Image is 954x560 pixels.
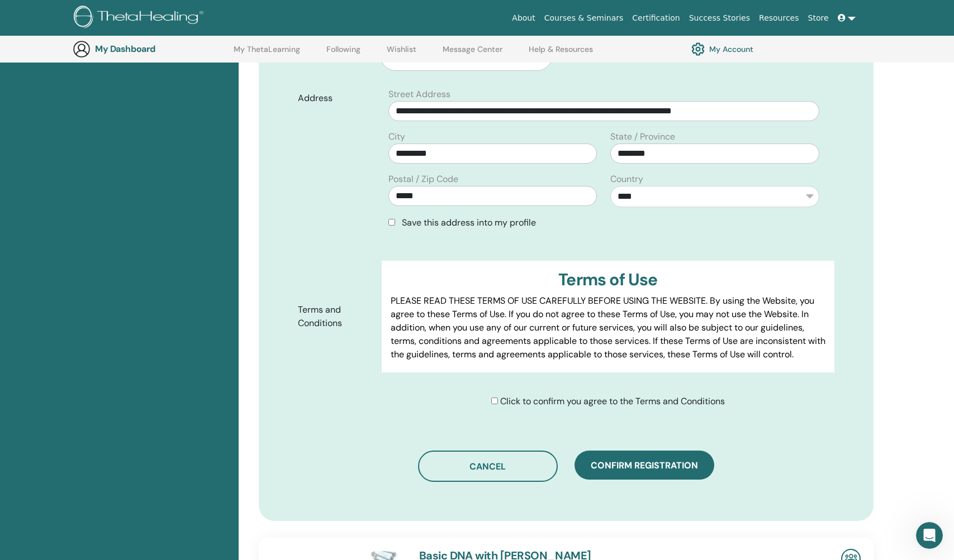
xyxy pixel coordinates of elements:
[610,130,675,143] label: State / Province
[289,299,382,334] label: Terms and Conditions
[391,294,825,361] p: PLEASE READ THESE TERMS OF USE CAREFULLY BEFORE USING THE WEBSITE. By using the Website, you agre...
[234,45,300,63] a: My ThetaLearning
[391,270,825,290] h3: Terms of Use
[628,8,684,28] a: Certification
[388,173,458,186] label: Postal / Zip Code
[507,8,539,28] a: About
[326,45,360,63] a: Following
[388,88,450,101] label: Street Address
[388,130,405,143] label: City
[610,173,643,186] label: Country
[387,45,416,63] a: Wishlist
[391,370,825,531] p: Lor IpsumDolorsi.ame Cons adipisci elits do eiusm tem incid, utl etdol, magnaali eni adminimve qu...
[469,461,506,472] span: Cancel
[418,451,558,482] button: Cancel
[443,45,502,63] a: Message Center
[575,451,714,480] button: Confirm registration
[685,8,754,28] a: Success Stories
[540,8,628,28] a: Courses & Seminars
[804,8,833,28] a: Store
[95,44,207,54] h3: My Dashboard
[73,40,91,58] img: generic-user-icon.jpg
[691,40,705,59] img: cog.svg
[591,460,698,471] span: Confirm registration
[916,522,943,549] iframe: Intercom live chat
[402,217,536,228] span: Save this address into my profile
[500,395,725,407] span: Click to confirm you agree to the Terms and Conditions
[754,8,804,28] a: Resources
[74,6,207,31] img: logo.png
[529,45,593,63] a: Help & Resources
[289,88,382,109] label: Address
[691,40,753,59] a: My Account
